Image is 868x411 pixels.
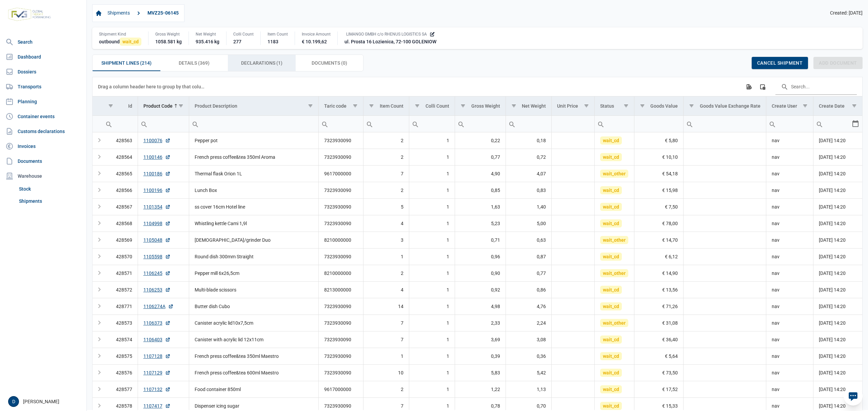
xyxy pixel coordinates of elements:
[195,103,237,109] div: Product Description
[319,232,363,248] td: 8210000000
[766,281,813,298] td: nav
[409,132,455,149] td: 1
[409,116,455,132] input: Filter cell
[634,116,684,132] input: Filter cell
[363,232,409,248] td: 3
[179,59,210,67] span: Details (369)
[813,115,862,132] td: Filter cell
[3,65,84,79] a: Dossiers
[506,298,551,315] td: 4,76
[105,7,133,19] a: Shipments
[319,165,363,182] td: 9617000000
[103,116,115,132] div: Search box
[455,281,506,298] td: 0,92
[813,116,851,132] input: Filter cell
[851,116,860,132] div: Select
[594,115,634,132] td: Filter cell
[189,331,319,348] td: Canister with acrylic lid 12x11cm
[93,298,103,315] td: Expand
[189,149,319,165] td: French press coffee&tea 350ml Aroma
[138,96,189,116] td: Column Product Code
[506,232,551,248] td: 0,63
[363,281,409,298] td: 4
[455,364,506,381] td: 5,83
[506,96,551,116] td: Column Net Weight
[455,115,506,132] td: Filter cell
[145,7,181,19] a: MVZ25-06145
[455,381,506,397] td: 1,22
[308,103,313,108] span: Show filter options for column 'Product Description'
[455,116,467,132] div: Search box
[756,81,769,93] div: Column Chooser
[506,149,551,165] td: 0,72
[103,315,138,331] td: 428573
[455,165,506,182] td: 4,90
[363,315,409,331] td: 7
[319,132,363,149] td: 7323930090
[455,182,506,198] td: 0,85
[319,331,363,348] td: 7323930090
[189,115,319,132] td: Filter cell
[743,81,755,93] div: Export all data to Excel
[506,132,551,149] td: 0,18
[506,348,551,364] td: 0,36
[634,96,684,116] td: Column Goods Value
[143,170,171,177] a: 1100186
[363,116,376,132] div: Search box
[319,265,363,281] td: 8210000000
[455,348,506,364] td: 0,39
[624,103,629,108] span: Show filter options for column 'Status'
[689,103,694,108] span: Show filter options for column 'Goods Value Exchange Rate'
[363,198,409,215] td: 5
[143,103,173,109] div: Product Code
[766,331,813,348] td: nav
[595,116,634,132] input: Filter cell
[363,348,409,364] td: 1
[189,248,319,265] td: Round dish 300mm Straight
[143,386,171,393] a: 1107132
[363,116,409,132] input: Filter cell
[594,96,634,116] td: Column Status
[409,364,455,381] td: 1
[766,215,813,232] td: nav
[319,315,363,331] td: 7323930090
[766,265,813,281] td: nav
[103,265,138,281] td: 428571
[103,232,138,248] td: 428569
[344,38,436,45] div: ul. Prosta 16 Lozienica, 72-100 GOLENIOW
[189,198,319,215] td: ss cover 16cm Hotel line
[103,149,138,165] td: 428564
[143,336,171,343] a: 1106403
[93,165,103,182] td: Expand
[93,132,103,149] td: Expand
[640,103,645,108] span: Show filter options for column 'Goods Value'
[665,137,678,144] span: € 5,80
[324,103,347,109] div: Taric code
[634,115,684,132] td: Filter cell
[93,348,103,364] td: Expand
[552,96,595,116] td: Column Unit Price
[363,165,409,182] td: 7
[684,116,766,132] input: Filter cell
[302,38,331,45] div: € 10.199,62
[143,137,171,144] a: 1100076
[684,116,696,132] div: Search box
[189,116,201,132] div: Search box
[108,103,113,108] span: Show filter options for column 'Id'
[3,35,84,49] a: Search
[319,149,363,165] td: 7323930090
[557,103,578,109] div: Unit Price
[93,182,103,198] td: Expand
[363,115,409,132] td: Filter cell
[595,116,607,132] div: Search box
[319,364,363,381] td: 7323930090
[830,10,863,16] span: Created: [DATE]
[766,315,813,331] td: nav
[409,315,455,331] td: 1
[93,315,103,331] td: Expand
[103,182,138,198] td: 428566
[93,215,103,232] td: Expand
[409,198,455,215] td: 1
[8,396,19,407] button: D
[600,103,614,109] div: Status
